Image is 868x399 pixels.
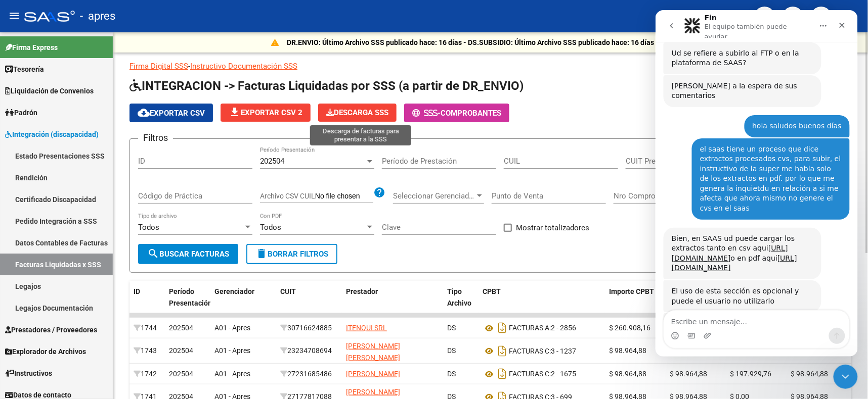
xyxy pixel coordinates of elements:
span: Integración (discapacidad) [5,129,99,140]
div: 1744 [134,322,161,334]
span: [PERSON_NAME] [346,370,400,378]
span: DS [447,324,456,332]
span: - [412,109,441,118]
span: A01 - Apres [214,346,250,355]
button: Buscar Facturas [138,244,238,264]
button: Exportar CSV [129,104,213,122]
i: Descargar documento [496,320,509,336]
span: Comprobantes [441,109,501,118]
span: Exportar CSV [138,109,205,118]
span: FACTURAS C: [509,347,551,355]
h3: Filtros [138,131,173,145]
mat-icon: help [373,186,385,198]
iframe: Intercom live chat [834,365,858,389]
span: Liquidación de Convenios [5,85,94,96]
i: Descargar documento [496,343,509,359]
span: Gerenciador [214,287,254,295]
span: $ 98.964,88 [609,346,646,355]
span: $ 197.929,76 [730,370,772,378]
iframe: Intercom live chat [656,10,858,357]
datatable-header-cell: Gerenciador [210,281,276,325]
button: Descarga SSS [318,104,397,122]
mat-icon: search [147,247,159,260]
span: Padrón [5,107,37,118]
span: Mostrar totalizadores [516,222,589,234]
button: Borrar Filtros [246,244,337,264]
span: [PERSON_NAME] [PERSON_NAME] [346,342,400,362]
span: $ 260.908,16 [609,324,650,332]
div: 1743 [134,345,161,357]
span: Período Presentación [169,287,212,307]
span: $ 98.964,88 [670,370,707,378]
a: Instructivo Documentación SSS [190,62,297,71]
div: 3 - 1237 [483,343,601,359]
span: Buscar Facturas [147,250,229,259]
mat-icon: menu [8,10,20,22]
mat-icon: cloud_download [138,107,150,119]
span: Exportar CSV 2 [229,108,302,117]
span: INTEGRACION -> Facturas Liquidadas por SSS (a partir de DR_ENVIO) [129,79,524,93]
span: $ 98.964,88 [609,370,646,378]
span: 202504 [169,370,193,378]
span: Tesorería [5,64,44,75]
span: $ 98.964,88 [791,370,829,378]
div: 30716624885 [280,322,338,334]
span: Explorador de Archivos [5,346,86,357]
span: FACTURAS A: [509,324,551,332]
button: -Comprobantes [404,104,509,122]
input: Archivo CSV CUIL [315,192,373,201]
datatable-header-cell: ID [129,281,165,325]
span: CUIT [280,287,296,295]
span: Borrar Filtros [255,250,328,259]
span: Instructivos [5,368,52,379]
span: Firma Express [5,42,58,53]
span: Todos [138,223,159,232]
div: 27231685486 [280,368,338,380]
datatable-header-cell: Tipo Archivo [443,281,479,325]
p: DR.ENVIO: Último Archivo SSS publicado hace: 16 días - DS.SUBSIDIO: Último Archivo SSS publicado ... [287,37,655,48]
span: 202504 [260,157,284,166]
p: - [129,61,852,72]
span: FACTURAS C: [509,370,551,378]
span: Archivo CSV CUIL [260,192,315,200]
div: 23234708694 [280,345,338,357]
button: Exportar CSV 2 [221,104,311,122]
span: DS [447,346,456,355]
mat-icon: delete [255,247,268,260]
span: Descarga SSS [326,108,388,117]
a: Firma Digital SSS [129,62,188,71]
span: ID [134,287,140,295]
div: 1742 [134,368,161,380]
span: Seleccionar Gerenciador [393,191,475,201]
span: Prestadores / Proveedores [5,324,97,335]
div: 2 - 2856 [483,320,601,336]
datatable-header-cell: Importe CPBT [605,281,666,325]
span: - apres [80,5,115,27]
